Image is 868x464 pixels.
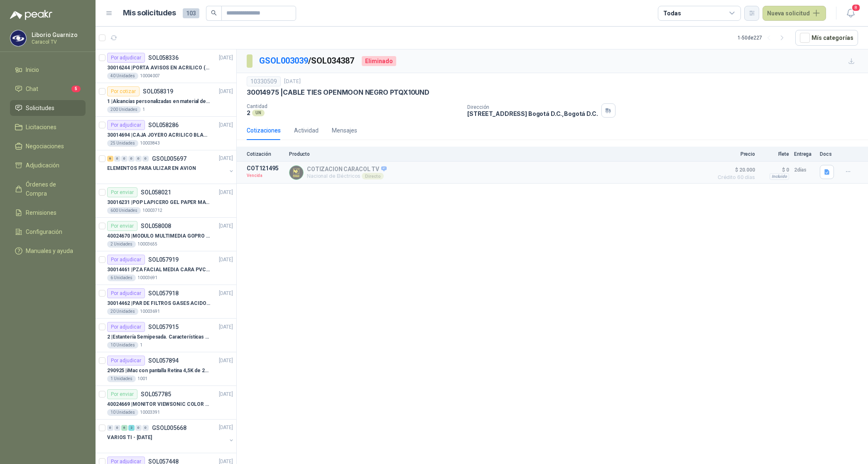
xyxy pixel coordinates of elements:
p: 30016244 | PORTA AVISOS EN ACRILICO (En el adjunto mas informacion) [107,64,211,72]
a: 6 0 0 0 0 0 GSOL005697[DATE] ELEMENTOS PARA ULIZAR EN AVION [107,154,235,180]
p: 1001 [137,376,147,382]
p: [DATE] [219,222,233,230]
p: 1 [140,342,142,349]
p: [DATE] [219,155,233,163]
a: Órdenes de Compra [10,177,86,201]
p: SOL057785 [141,391,171,397]
a: Por enviarSOL058021[DATE] 30016231 |POP LAPICERO GEL PAPER MATE INKJOY 0.7 (Revisar el adjunto)60... [96,184,236,218]
div: 0 [135,156,142,162]
span: $ 20.000 [714,165,755,175]
p: 10003691 [140,308,160,315]
p: 1 | Alcancías personalizadas en material de cerámica (VER ADJUNTO) [107,98,211,106]
span: Chat [26,84,38,93]
span: Inicio [26,65,39,74]
p: [DATE] [219,256,233,264]
p: Cotización [247,151,284,157]
a: Por adjudicarSOL057915[DATE] 2 |Estantería Semipesada. Características en el adjunto10 Unidades1 [96,319,236,352]
p: Entrega [794,151,815,157]
p: SOL057894 [148,358,179,363]
p: Caracol TV [32,39,83,44]
p: SOL058336 [148,55,179,61]
p: [DATE] [219,290,233,297]
img: Company Logo [289,166,303,179]
p: Vencida [247,172,284,180]
p: GSOL005697 [152,156,186,162]
div: 200 Unidades [107,106,141,113]
a: Por adjudicarSOL058286[DATE] 30014694 |CAJA JOYERO ACRILICO BLANCO OPAL (En el adjunto mas detall... [96,117,236,150]
p: SOL057919 [148,257,179,263]
div: 0 [142,425,149,431]
span: 5 [71,86,81,92]
a: Por enviarSOL058008[DATE] 40024670 |MODULO MULTIMEDIA GOPRO HERO 12 BLACK2 Unidades10003655 [96,218,236,251]
span: Solicitudes [26,103,54,113]
h1: Mis solicitudes [123,7,176,19]
div: 25 Unidades [107,140,138,147]
div: 0 [128,156,135,162]
p: SOL058008 [141,223,171,229]
p: [DATE] [219,390,233,398]
a: Por adjudicarSOL057919[DATE] 30014461 |PZA FACIAL MEDIA CARA PVC SERIE 6000 3M6 Unidades10003691 [96,251,236,285]
img: Logo peakr [10,10,52,20]
p: 30014461 | PZA FACIAL MEDIA CARA PVC SERIE 6000 3M [107,266,211,274]
p: Cantidad [247,103,461,109]
p: Dirección [467,104,598,110]
span: 103 [183,8,199,18]
p: 30014975 | CABLE TIES OPENMOON NEGRO PTQX10UND [247,88,429,97]
div: Por adjudicar [107,322,145,332]
p: SOL058286 [148,122,179,128]
div: 0 [121,156,128,162]
div: Por enviar [107,221,137,231]
div: 6 Unidades [107,275,136,281]
span: Licitaciones [26,123,56,132]
div: 10 Unidades [107,409,138,416]
p: VARIOS TI - [DATE] [107,434,152,442]
p: Precio [714,151,755,157]
div: 10 Unidades [107,342,138,349]
p: 10003655 [137,241,157,248]
p: [DATE] [219,189,233,196]
a: Por adjudicarSOL057894[DATE] 290925 |iMac con pantalla Retina 4,5K de 24 pulgadas M41 Unidades1001 [96,352,236,386]
p: 2 días [794,165,815,175]
div: Actividad [294,126,319,135]
span: Adjudicación [26,161,59,170]
div: Por enviar [107,389,137,399]
div: 1 Unidades [107,376,136,382]
p: / SOL034387 [259,54,355,67]
p: 290925 | iMac con pantalla Retina 4,5K de 24 pulgadas M4 [107,367,211,375]
a: Negociaciones [10,138,86,154]
p: 2 | Estantería Semipesada. Características en el adjunto [107,333,211,341]
p: [DATE] [219,121,233,129]
span: 8 [851,4,861,12]
div: 6 [121,425,128,431]
p: [DATE] [219,357,233,365]
a: Licitaciones [10,119,86,135]
span: Crédito 60 días [714,175,755,180]
a: Por adjudicarSOL057918[DATE] 30014462 |PAR DE FILTROS GASES ACIDOS REF.2096 3M20 Unidades10003691 [96,285,236,319]
p: Flete [760,151,789,157]
p: 10003712 [142,207,162,214]
p: GSOL005668 [152,425,186,431]
a: Configuración [10,224,86,240]
p: [DATE] [219,424,233,432]
div: Incluido [770,173,789,180]
p: 30016231 | POP LAPICERO GEL PAPER MATE INKJOY 0.7 (Revisar el adjunto) [107,199,211,206]
div: 10330509 [247,76,281,86]
p: COTIZACION CARACOL TV [307,166,387,173]
div: 1 - 50 de 227 [738,31,789,44]
p: $ 0 [760,165,789,175]
p: 10004007 [140,73,160,79]
p: 40024669 | MONITOR VIEWSONIC COLOR PRO VP2786-4K [107,400,211,408]
p: Docs [820,151,836,157]
p: [DATE] [219,54,233,62]
a: Remisiones [10,205,86,221]
div: Por adjudicar [107,255,145,265]
div: 0 [107,425,113,431]
div: Todas [663,9,681,18]
div: 600 Unidades [107,207,141,214]
p: Producto [289,151,709,157]
span: Negociaciones [26,142,64,151]
p: SOL057915 [148,324,179,330]
p: 1 [142,106,145,113]
a: Por adjudicarSOL058336[DATE] 30016244 |PORTA AVISOS EN ACRILICO (En el adjunto mas informacion)40... [96,49,236,83]
div: UN [252,110,265,116]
